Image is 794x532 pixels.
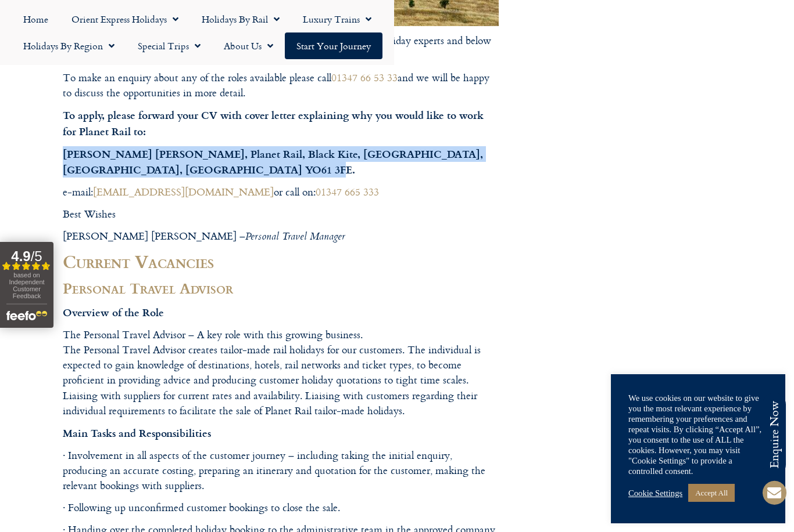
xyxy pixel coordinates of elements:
[628,488,682,498] a: Cookie Settings
[628,393,768,476] div: We use cookies on our website to give you the most relevant experience by remembering your prefer...
[93,184,274,200] a: [EMAIL_ADDRESS][DOMAIN_NAME]
[12,6,60,32] a: Home
[331,70,398,85] a: 01347 66 53 33
[63,207,499,222] p: Best Wishes
[12,32,126,59] a: Holidays by Region
[63,70,499,101] p: To make an enquiry about any of the roles available please call and we will be happy to discuss t...
[63,278,499,298] h3: Personal Travel Advisor
[63,229,499,245] p: [PERSON_NAME] [PERSON_NAME] –
[688,484,735,502] a: Accept All
[63,305,164,320] b: Overview of the Role
[285,32,382,59] a: Start your Journey
[245,229,345,246] em: Personal Travel Manager
[291,6,383,32] a: Luxury Trains
[63,252,499,272] h2: Current Vacancies
[6,6,388,59] nav: Menu
[63,448,499,494] p: · Involvement in all aspects of the customer journey – including taking the initial enquiry, prod...
[63,327,499,419] p: The Personal Travel Advisor – A key role with this growing business. The Personal Travel Advisor ...
[212,32,285,59] a: About Us
[63,500,499,515] p: · Following up unconfirmed customer bookings to close the sale.
[126,32,212,59] a: Special Trips
[60,6,190,32] a: Orient Express Holidays
[63,425,211,440] b: Main Tasks and Responsibilities
[63,146,483,177] strong: [PERSON_NAME] [PERSON_NAME], Planet Rail, Black Kite, [GEOGRAPHIC_DATA], [GEOGRAPHIC_DATA], [GEOG...
[316,184,379,200] a: 01347 665 333
[63,184,499,200] p: e-mail: or call on:
[63,107,484,138] strong: To apply, please forward your CV with cover letter explaining why you would like to work for Plan...
[190,6,291,32] a: Holidays by Rail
